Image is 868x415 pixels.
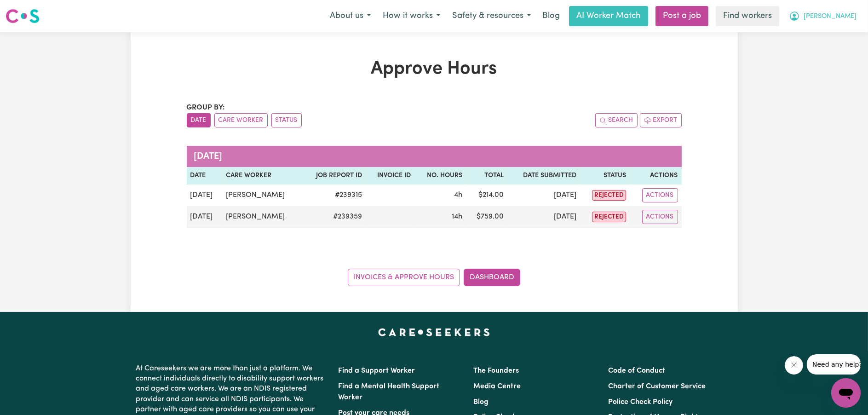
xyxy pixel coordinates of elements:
[187,146,682,167] caption: [DATE]
[6,6,56,14] span: Need any help?
[655,6,708,26] a: Post a job
[187,206,223,228] td: [DATE]
[608,383,706,390] a: Charter of Customer Service
[377,6,446,26] button: How it works
[302,184,366,206] td: # 239315
[222,206,302,228] td: [PERSON_NAME]
[716,6,779,26] a: Find workers
[187,58,682,80] h1: Approve Hours
[187,167,223,184] th: Date
[366,167,415,184] th: Invoice ID
[415,167,466,184] th: No. Hours
[222,184,302,206] td: [PERSON_NAME]
[187,113,211,127] button: sort invoices by date
[187,184,223,206] td: [DATE]
[464,269,520,286] a: Dashboard
[804,12,857,22] span: [PERSON_NAME]
[630,167,682,184] th: Actions
[452,213,462,220] span: 14 hours
[608,367,665,375] a: Code of Conduct
[324,6,377,26] button: About us
[466,184,507,206] td: $ 214.00
[6,8,40,24] img: Careseekers logo
[302,206,366,228] td: # 239359
[831,378,861,408] iframe: Button to launch messaging window
[592,212,626,222] span: rejected
[537,6,565,26] a: Blog
[642,188,678,202] button: Actions
[608,398,673,406] a: Police Check Policy
[339,383,440,401] a: Find a Mental Health Support Worker
[378,329,490,336] a: Careseekers home page
[348,269,460,286] a: Invoices & Approve Hours
[466,206,507,228] td: $ 759.00
[642,210,678,224] button: Actions
[592,190,626,201] span: rejected
[640,113,682,127] button: Export
[507,184,580,206] td: [DATE]
[785,356,803,375] iframe: Close message
[6,6,40,27] a: Careseekers logo
[222,167,302,184] th: Care worker
[187,104,225,111] span: Group by:
[595,113,638,127] button: Search
[507,167,580,184] th: Date Submitted
[446,6,537,26] button: Safety & resources
[473,367,519,375] a: The Founders
[339,367,415,375] a: Find a Support Worker
[214,113,268,127] button: sort invoices by care worker
[473,383,521,390] a: Media Centre
[271,113,302,127] button: sort invoices by paid status
[473,398,489,406] a: Blog
[302,167,366,184] th: Job Report ID
[466,167,507,184] th: Total
[580,167,630,184] th: Status
[507,206,580,228] td: [DATE]
[569,6,648,26] a: AI Worker Match
[783,6,862,26] button: My Account
[807,354,861,375] iframe: Message from company
[454,191,462,199] span: 4 hours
